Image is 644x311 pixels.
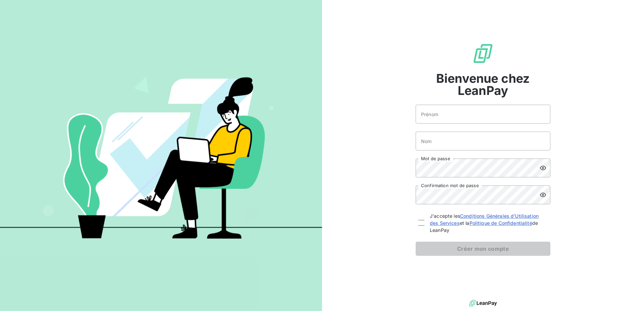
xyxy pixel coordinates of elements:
img: logo [469,298,497,308]
input: placeholder [416,132,550,150]
a: Politique de Confidentialité [470,220,532,226]
button: Créer mon compte [416,242,550,256]
img: logo sigle [472,43,494,64]
span: Bienvenue chez LeanPay [416,72,550,97]
a: Conditions Générales d'Utilisation des Services [430,213,539,226]
span: J'accepte les et la de LeanPay [430,212,548,234]
input: placeholder [416,105,550,124]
